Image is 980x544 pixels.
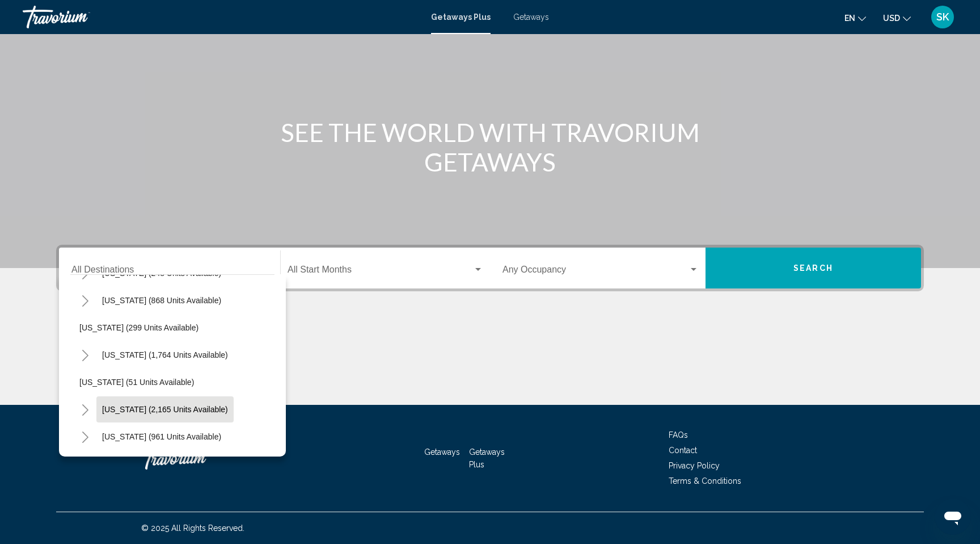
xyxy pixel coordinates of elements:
[74,425,96,448] button: Toggle Tennessee (961 units available)
[74,289,96,312] button: Toggle North Carolina (868 units available)
[74,344,96,366] button: Toggle Pennsylvania (1,764 units available)
[883,14,900,23] span: USD
[513,12,549,22] a: Getaways
[424,447,460,457] a: Getaways
[96,424,227,450] button: [US_STATE] (961 units available)
[936,11,949,23] span: SK
[935,499,971,535] iframe: Button to launch messaging window
[928,5,957,29] button: User Menu
[706,248,921,288] button: Search
[793,264,833,273] span: Search
[669,476,741,486] a: Terms & Conditions
[431,12,491,22] a: Getaways Plus
[96,396,234,422] button: [US_STATE] (2,165 units available)
[102,350,228,359] span: [US_STATE] (1,764 units available)
[74,315,204,341] button: [US_STATE] (299 units available)
[79,323,198,332] span: [US_STATE] (299 units available)
[74,398,96,421] button: Toggle South Carolina (2,165 units available)
[469,447,505,469] a: Getaways Plus
[79,378,194,387] span: [US_STATE] (51 units available)
[669,461,720,470] a: Privacy Policy
[669,446,697,455] a: Contact
[74,369,200,395] button: [US_STATE] (51 units available)
[96,287,227,313] button: [US_STATE] (868 units available)
[141,441,255,475] a: Travorium
[23,6,420,28] a: Travorium
[102,296,221,305] span: [US_STATE] (868 units available)
[102,405,228,414] span: [US_STATE] (2,165 units available)
[102,432,221,441] span: [US_STATE] (961 units available)
[141,524,244,533] span: © 2025 All Rights Reserved.
[59,248,921,288] div: Search widget
[883,10,911,26] button: Change currency
[669,430,688,440] a: FAQs
[844,14,855,23] span: en
[844,10,866,26] button: Change language
[96,342,234,368] button: [US_STATE] (1,764 units available)
[277,118,703,177] h1: SEE THE WORLD WITH TRAVORIUM GETAWAYS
